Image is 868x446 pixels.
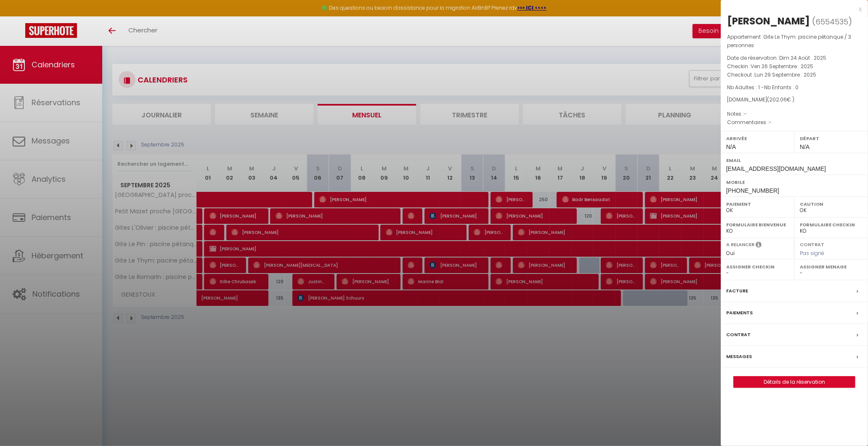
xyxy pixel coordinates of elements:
[726,241,754,248] label: A relancer
[800,250,824,257] span: Pas signé
[726,143,736,150] span: N/A
[815,16,848,27] span: 6554535
[726,263,789,271] label: Assigner Checkin
[727,54,862,62] p: Date de réservation :
[721,4,862,14] div: x
[726,165,826,172] span: [EMAIL_ADDRESS][DOMAIN_NAME]
[726,287,748,295] label: Facture
[800,200,863,208] label: Caution
[733,376,855,388] button: Détails de la réservation
[769,96,787,103] span: 202.06
[800,220,863,229] label: Formulaire Checkin
[726,187,779,194] span: [PHONE_NUMBER]
[726,220,789,229] label: Formulaire Bienvenue
[769,119,772,126] span: -
[754,71,816,78] span: Lun 29 Septembre . 2025
[800,143,810,150] span: N/A
[727,33,862,50] p: Appartement :
[764,84,799,91] span: Nb Enfants : 0
[726,330,751,339] label: Contrat
[727,33,851,49] span: Gite Le Thym: piscine pétanque / 3 personnes
[767,96,794,103] span: ( € )
[751,63,813,70] span: Ven 26 Septembre . 2025
[727,84,799,91] span: Nb Adultes : 1 -
[727,96,862,104] div: [DOMAIN_NAME]
[727,62,862,71] p: Checkin :
[727,118,862,127] p: Commentaires :
[726,200,789,208] label: Paiement
[726,352,752,361] label: Messages
[744,110,747,117] span: -
[779,54,826,61] span: Dim 24 Août . 2025
[756,241,762,250] i: Sélectionner OUI si vous souhaiter envoyer les séquences de messages post-checkout
[726,134,789,143] label: Arrivée
[726,308,753,317] label: Paiements
[812,16,852,27] span: ( )
[800,134,863,143] label: Départ
[727,71,862,79] p: Checkout :
[734,377,855,388] a: Détails de la réservation
[727,110,862,118] p: Notes :
[727,14,810,28] div: [PERSON_NAME]
[726,156,863,165] label: Email
[726,178,863,186] label: Mobile
[800,241,824,247] label: Contrat
[800,263,863,271] label: Assigner Menage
